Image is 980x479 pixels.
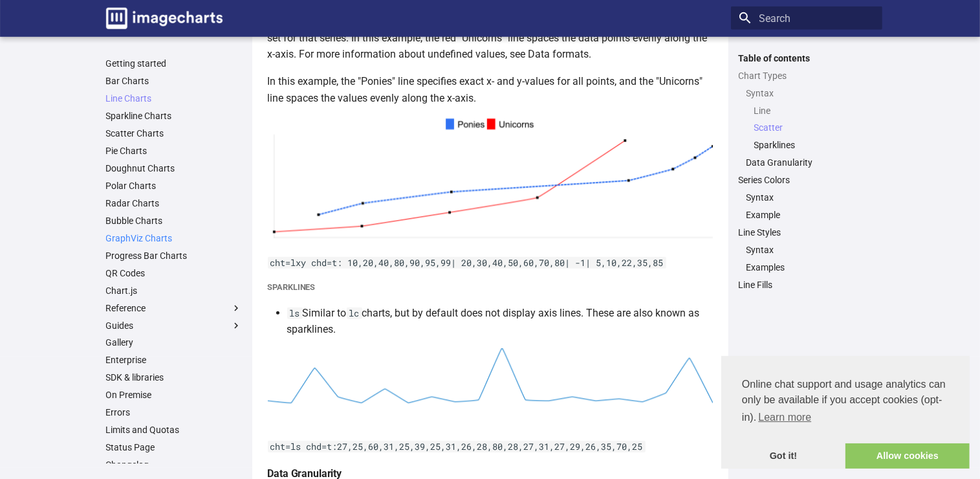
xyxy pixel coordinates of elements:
p: In this example, the "Ponies" line specifies exact x- and y-values for all points, and the "Unico... [268,73,713,106]
a: SDK & libraries [106,372,242,383]
a: Polar Charts [106,180,242,192]
a: Line Styles [739,227,875,238]
a: Sparkline Charts [106,110,242,122]
a: learn more about cookies [756,408,813,427]
a: GraphViz Charts [106,232,242,244]
a: Syntax [746,87,875,99]
a: Progress Bar Charts [106,250,242,262]
nav: Series Colors [739,192,875,221]
span: Online chat support and usage analytics can only be available if you accept cookies (opt-in). [742,377,949,427]
a: Doughnut Charts [106,162,242,174]
label: Reference [106,302,242,314]
a: Line Fills [739,279,875,291]
nav: Syntax [746,105,875,151]
code: lc [347,307,362,319]
a: Enterprise [106,354,242,366]
p: To space the data points evenly along the x-axis only, provide a single undefined value for the x... [268,13,713,63]
h5: Sparklines [268,281,713,294]
a: Scatter [754,122,875,133]
a: Series Colors [739,174,875,186]
a: Changelog [106,459,242,471]
a: Examples [746,262,875,273]
img: logo [106,8,223,29]
a: Chart.js [106,285,242,296]
a: Getting started [106,58,242,69]
a: allow cookies [845,443,970,469]
a: Example [746,209,875,221]
a: Line Charts [106,93,242,104]
img: chart [268,348,713,428]
code: cht=ls chd=t:27,25,60,31,25,39,25,31,26,28,80,28,27,31,27,29,26,35,70,25 [268,441,646,452]
a: Scatter Charts [106,128,242,139]
a: Image-Charts documentation [101,3,228,34]
img: chart [268,117,713,244]
a: Bar Charts [106,75,242,87]
a: Line [754,105,875,117]
div: cookieconsent [721,356,970,469]
a: Bubble Charts [106,215,242,227]
label: Table of contents [731,52,882,64]
code: ls [287,307,303,319]
a: Radar Charts [106,197,242,209]
input: Search [731,6,882,30]
a: Gallery [106,337,242,348]
code: cht=lxy chd=t: 10,20,40,80,90,95,99| 20,30,40,50,60,70,80| -1| 5,10,22,35,85 [268,257,666,269]
a: Chart Types [739,70,875,82]
a: Sparklines [754,139,875,151]
a: Data Granularity [746,157,875,168]
nav: Table of contents [731,52,882,291]
a: QR Codes [106,267,242,279]
nav: Chart Types [739,87,875,169]
label: Guides [106,320,242,331]
a: On Premise [106,389,242,401]
a: Syntax [746,244,875,256]
li: Similar to charts, but by default does not display axis lines. These are also known as sparklines. [287,305,713,338]
a: Errors [106,407,242,418]
a: Status Page [106,441,242,453]
a: Pie Charts [106,145,242,157]
a: dismiss cookie message [721,443,845,469]
nav: Line Styles [739,244,875,273]
a: Syntax [746,192,875,203]
a: Limits and Quotas [106,424,242,436]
